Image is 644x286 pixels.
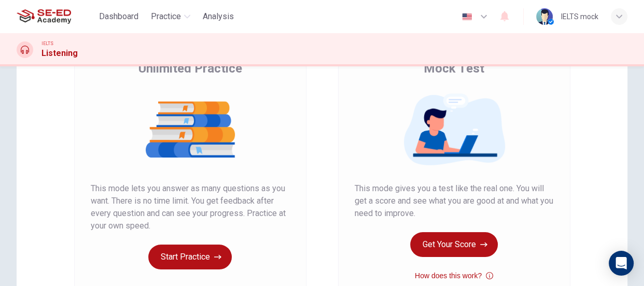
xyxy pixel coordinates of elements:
span: Practice [151,10,181,23]
img: en [460,13,473,21]
button: Dashboard [95,7,143,26]
button: Analysis [199,7,238,26]
h1: Listening [41,47,78,60]
span: IELTS [41,40,53,47]
button: How does this work? [415,269,493,282]
img: SE-ED Academy logo [17,6,71,27]
span: Analysis [203,10,234,23]
button: Get Your Score [410,232,498,257]
span: Mock Test [424,60,484,77]
span: Unlimited Practice [138,60,242,77]
div: Open Intercom Messenger [609,251,634,276]
button: Practice [147,7,194,26]
a: SE-ED Academy logo [17,6,95,27]
span: Dashboard [99,10,138,23]
span: This mode lets you answer as many questions as you want. There is no time limit. You get feedback... [91,182,290,232]
button: Start Practice [148,245,232,269]
span: This mode gives you a test like the real one. You will get a score and see what you are good at a... [355,182,554,220]
div: IELTS mock [561,10,598,23]
img: Profile picture [536,8,553,25]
